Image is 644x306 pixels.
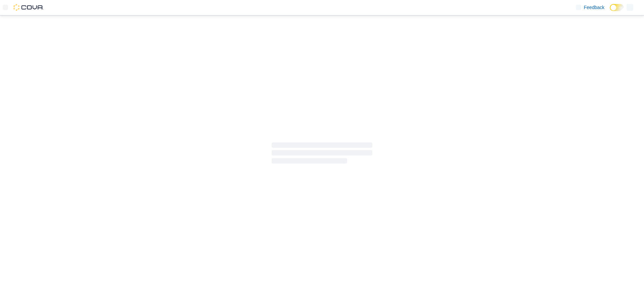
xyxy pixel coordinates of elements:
span: Loading [272,144,372,165]
input: Dark Mode [610,4,624,11]
span: Feedback [584,4,604,11]
a: Feedback [573,1,607,14]
img: Cova [13,4,44,11]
